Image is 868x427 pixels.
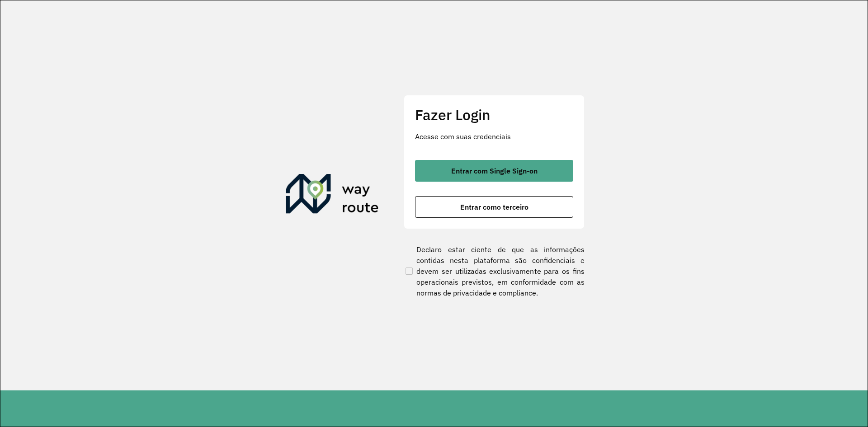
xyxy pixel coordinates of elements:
span: Entrar com Single Sign-on [451,167,538,174]
h2: Fazer Login [415,106,573,123]
img: Roteirizador AmbevTech [286,174,379,217]
label: Declaro estar ciente de que as informações contidas nesta plataforma são confidenciais e devem se... [404,244,585,298]
button: button [415,196,573,218]
span: Entrar como terceiro [460,203,528,211]
p: Acesse com suas credenciais [415,131,573,142]
button: button [415,160,573,182]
